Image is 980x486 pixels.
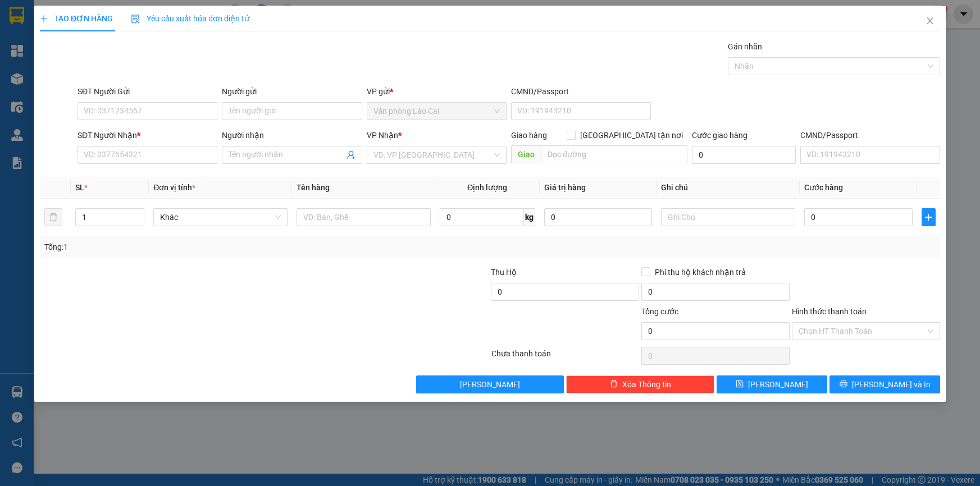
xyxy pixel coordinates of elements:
[840,380,847,389] span: printer
[914,6,946,37] button: Close
[566,375,714,393] button: deleteXóa Thông tin
[153,183,195,192] span: Đơn vị tính
[490,347,641,367] div: Chưa thanh toán
[524,208,535,226] span: kg
[852,378,931,391] span: [PERSON_NAME] và In
[467,183,507,192] span: Định lượng
[222,129,362,141] div: Người nhận
[541,145,687,163] input: Dọc đường
[367,131,398,140] span: VP Nhận
[650,266,750,278] span: Phí thu hộ khách nhận trả
[641,307,678,316] span: Tổng cước
[544,183,586,192] span: Giá trị hàng
[44,208,62,226] button: delete
[297,208,431,226] input: VD: Bàn, Ghế
[736,380,744,389] span: save
[373,103,500,120] span: Văn phòng Lào Cai
[829,375,940,393] button: printer[PERSON_NAME] và In
[792,307,867,316] label: Hình thức thanh toán
[131,14,249,23] span: Yêu cầu xuất hóa đơn điện tử
[922,213,935,222] span: plus
[692,131,747,140] label: Cước giao hàng
[40,14,113,23] span: TẠO ĐƠN HÀNG
[75,183,84,192] span: SL
[804,183,843,192] span: Cước hàng
[44,241,379,253] div: Tổng: 1
[728,42,762,51] label: Gán nhãn
[657,177,800,199] th: Ghi chú
[511,145,541,163] span: Giao
[661,208,795,226] input: Ghi Chú
[622,378,671,391] span: Xóa Thông tin
[692,146,796,164] input: Cước giao hàng
[160,209,281,226] span: Khác
[297,183,330,192] span: Tên hàng
[78,129,217,141] div: SĐT Người Nhận
[131,15,140,24] img: icon
[576,129,687,141] span: [GEOGRAPHIC_DATA] tận nơi
[926,16,935,25] span: close
[78,85,217,98] div: SĐT Người Gửi
[347,150,355,159] span: user-add
[40,15,48,22] span: plus
[460,378,520,391] span: [PERSON_NAME]
[922,208,936,226] button: plus
[416,375,564,393] button: [PERSON_NAME]
[748,378,808,391] span: [PERSON_NAME]
[222,85,362,98] div: Người gửi
[511,85,651,98] div: CMND/Passport
[511,131,547,140] span: Giao hàng
[544,208,653,226] input: 0
[717,375,827,393] button: save[PERSON_NAME]
[367,85,507,98] div: VP gửi
[491,268,517,277] span: Thu Hộ
[610,380,618,389] span: delete
[800,129,940,141] div: CMND/Passport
